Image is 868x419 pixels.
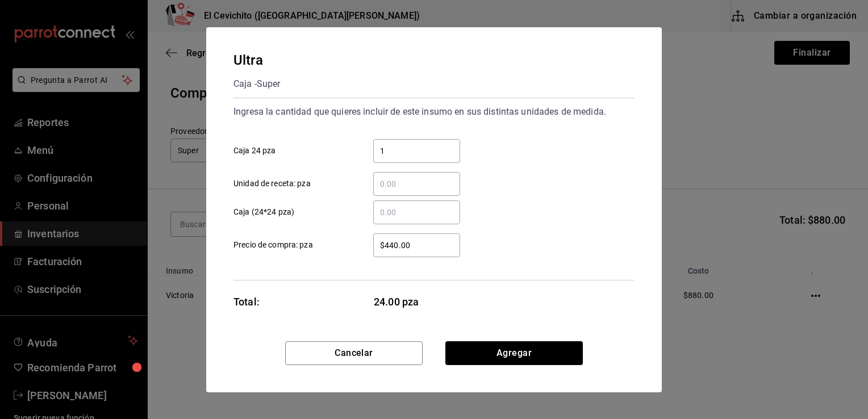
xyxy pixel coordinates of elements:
span: Precio de compra: pza [233,239,313,251]
span: Caja (24*24 pza) [233,206,294,218]
span: Caja 24 pza [233,145,276,157]
input: Unidad de receta: pza [373,177,460,191]
span: Unidad de receta: pza [233,178,311,190]
div: Total: [233,294,260,309]
input: Caja (24*24 pza) [373,206,460,219]
div: Ultra [233,50,280,70]
input: Caja 24 pza [373,144,460,158]
span: 24.00 pza [374,294,461,309]
button: Cancelar [285,341,423,365]
div: Caja - Super [233,75,280,93]
input: Precio de compra: pza [373,238,460,252]
button: Agregar [445,341,583,365]
div: Ingresa la cantidad que quieres incluir de este insumo en sus distintas unidades de medida. [233,103,635,121]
